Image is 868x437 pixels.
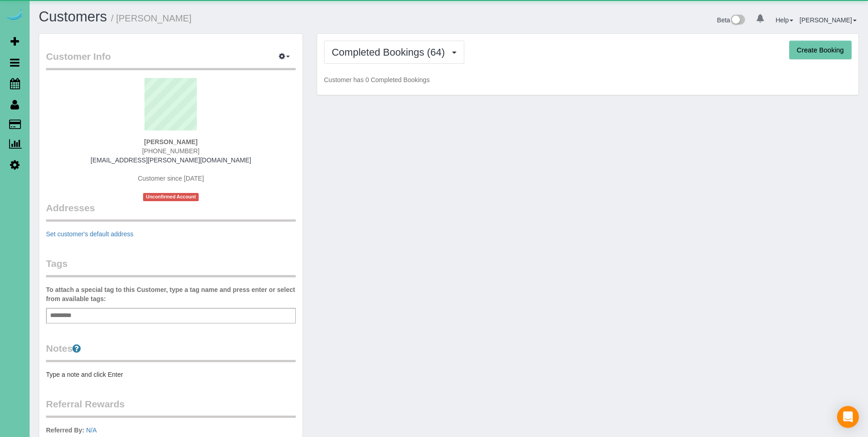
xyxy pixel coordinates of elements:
span: Customer since [DATE] [138,175,204,182]
span: Unconfirmed Account [143,193,199,201]
button: Create Booking [789,41,852,60]
pre: Type a note and click Enter [46,370,296,379]
small: / [PERSON_NAME] [111,13,192,23]
label: Referred By: [46,426,84,435]
a: [EMAIL_ADDRESS][PERSON_NAME][DOMAIN_NAME] [91,156,251,164]
a: Set customer's default address [46,230,134,238]
legend: Referral Rewards [46,397,296,418]
span: [PHONE_NUMBER] [142,147,200,155]
button: Completed Bookings (64) [324,41,464,64]
a: [PERSON_NAME] [800,16,857,24]
p: Customer has 0 Completed Bookings [324,75,852,84]
a: Customers [39,9,107,25]
label: To attach a special tag to this Customer, type a tag name and press enter or select from availabl... [46,285,296,303]
img: Automaid Logo [5,9,24,22]
a: N/A [86,427,97,434]
legend: Customer Info [46,50,296,70]
a: Help [776,16,793,24]
strong: [PERSON_NAME] [144,138,197,146]
legend: Notes [46,342,296,362]
div: Open Intercom Messenger [837,406,859,428]
a: Beta [717,16,745,24]
span: Completed Bookings (64) [332,47,449,58]
img: New interface [730,15,745,26]
legend: Tags [46,257,296,277]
